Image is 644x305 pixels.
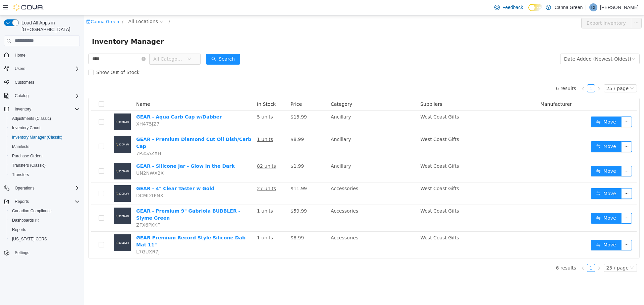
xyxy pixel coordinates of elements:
span: Transfers (Classic) [9,161,80,169]
span: Inventory Count [9,124,80,132]
span: Operations [12,184,80,192]
td: Accessories [244,167,334,189]
i: icon: left [497,71,501,75]
span: $8.99 [207,220,220,225]
span: Manifests [9,143,80,151]
button: Purchase Orders [7,151,83,161]
button: icon: swapMove [507,224,538,235]
span: [US_STATE] CCRS [12,236,47,242]
img: Cova [13,4,44,11]
a: Reports [9,226,29,234]
button: Users [12,65,28,73]
button: Operations [12,184,37,192]
button: Canadian Compliance [7,206,83,216]
li: Previous Page [495,69,503,77]
u: 82 units [173,148,192,153]
a: Settings [12,249,32,257]
button: [US_STATE] CCRS [7,234,83,244]
a: Home [12,51,28,59]
span: Reports [15,199,29,204]
span: Catalog [12,92,80,100]
span: Feedback [502,4,523,11]
span: UN2NWX2X [52,155,80,160]
button: Operations [1,183,83,193]
span: Home [12,51,80,59]
span: Canadian Compliance [9,207,80,215]
button: icon: ellipsis [537,173,548,183]
button: Inventory Manager (Classic) [7,133,83,142]
button: Settings [1,248,83,257]
span: Customers [12,78,80,86]
span: Customers [15,80,34,85]
span: Suppliers [336,86,358,91]
button: Manifests [7,142,83,151]
a: Manifests [9,143,32,151]
a: icon: shopCanna Green [2,4,35,9]
a: Inventory Count [9,124,43,132]
a: Purchase Orders [9,152,45,160]
span: West Coast Gifts [336,220,375,225]
a: GEAR - Silicone Jar - Glow in the Dark [52,148,151,153]
span: Name [52,86,66,91]
button: Inventory [1,104,83,114]
span: Dashboards [9,216,80,224]
span: $59.99 [207,193,223,198]
button: Reports [1,197,83,206]
a: GEAR - Aqua Carb Cap w/Dabber [52,99,138,104]
span: West Coast Gifts [336,99,375,104]
div: 25 / page [523,69,545,77]
span: In Stock [173,86,192,91]
span: All Categories [69,40,100,47]
li: Next Page [511,69,519,77]
button: Home [1,50,83,60]
div: Date Added (Newest-Oldest) [480,39,547,49]
button: icon: searchSearch [122,39,156,49]
span: West Coast Gifts [336,193,375,198]
li: 1 [503,248,511,256]
td: Accessories [244,189,334,216]
img: GEAR - Silicone Jar - Glow in the Dark placeholder [30,147,47,164]
button: icon: ellipsis [537,126,548,137]
span: Inventory [12,105,80,113]
span: West Coast Gifts [336,148,375,153]
span: Inventory Count [12,125,41,131]
i: icon: down [546,250,550,255]
span: Settings [12,248,80,257]
span: / [38,4,39,9]
span: Users [12,65,80,73]
i: icon: down [103,42,107,46]
a: Adjustments (Classic) [9,115,54,123]
button: icon: ellipsis [537,101,548,112]
span: Operations [15,185,35,191]
u: 5 units [173,99,189,104]
span: L7GUXR7J [52,234,76,239]
span: Settings [15,250,29,255]
a: Transfers [9,171,32,179]
img: GEAR - Premium Diamond Cut Oil Dish/Carb Cap placeholder [30,121,47,137]
p: | [585,3,587,11]
a: GEAR - 4" Clear Taster w Gold [52,170,130,176]
a: GEAR - Premium 9" Gabriola BUBBLER - Slyme Green [52,193,156,205]
td: Ancillary [244,145,334,167]
a: Canadian Compliance [9,207,54,215]
button: Inventory [12,105,34,113]
span: Reports [12,198,80,206]
span: Transfers (Classic) [12,163,46,168]
span: / [85,4,86,9]
span: Inventory [15,106,31,112]
td: Accessories [244,216,334,243]
p: Canna Green [554,3,583,11]
button: Catalog [1,91,83,100]
span: 7P35AZXH [52,135,77,141]
a: [US_STATE] CCRS [9,235,50,243]
div: 25 / page [523,249,545,256]
img: GEAR Premium Record Style Silicone Dab Mat 11" placeholder [30,219,47,236]
span: Inventory Manager (Classic) [9,133,80,141]
i: icon: right [513,251,517,255]
button: Users [1,64,83,73]
li: Next Page [511,248,519,256]
span: Reports [9,226,80,234]
a: Inventory Manager (Classic) [9,133,65,141]
u: 1 units [173,121,189,127]
nav: Complex example [4,48,80,275]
